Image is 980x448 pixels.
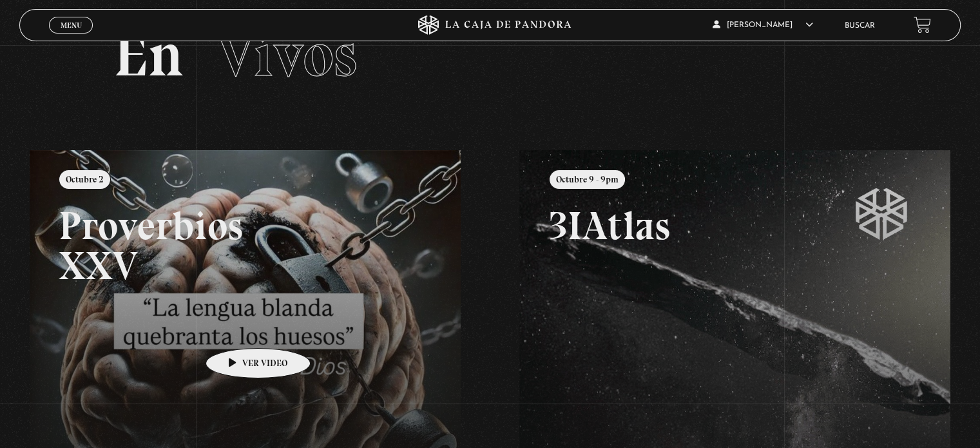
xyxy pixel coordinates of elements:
a: View your shopping cart [914,16,931,34]
span: Vivos [216,18,357,92]
a: Buscar [845,22,875,30]
span: Menu [61,21,82,29]
span: [PERSON_NAME] [713,21,813,29]
h2: En [113,24,866,86]
span: Cerrar [56,32,86,41]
